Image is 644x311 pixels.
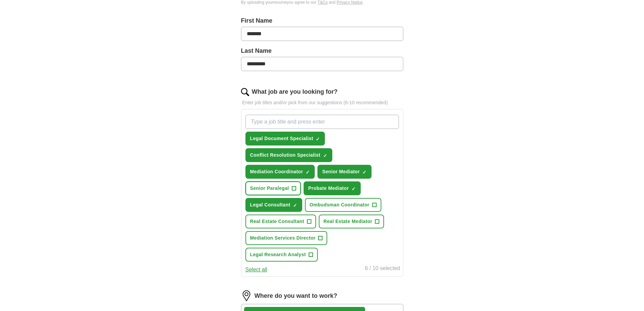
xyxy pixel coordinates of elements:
button: Ombudsman Coordinator [305,198,381,212]
p: Enter job titles and/or pick from our suggestions (6-10 recommended) [241,99,403,106]
span: Senior Paralegal [250,185,289,192]
span: Senior Mediator [322,168,360,175]
span: ✓ [362,170,366,175]
span: ✓ [352,186,356,192]
input: Type a job title and press enter [245,115,399,129]
button: Legal Document Specialist✓ [245,132,325,146]
button: Mediation Services Director [245,231,328,245]
span: Conflict Resolution Specialist [250,152,320,159]
span: Legal Consultant [250,201,290,208]
button: Legal Research Analyst [245,248,318,262]
span: Ombudsman Coordinator [310,201,369,208]
button: Conflict Resolution Specialist✓ [245,148,332,162]
img: location.png [241,290,252,301]
span: Real Estate Mediator [324,218,373,225]
span: Legal Document Specialist [250,135,313,142]
span: ✓ [306,170,310,175]
span: ✓ [316,136,320,142]
button: Senior Mediator✓ [317,165,372,179]
span: Mediation Services Director [250,235,316,242]
span: ✓ [323,153,327,158]
img: search.png [241,88,249,96]
label: First Name [241,16,403,25]
button: Legal Consultant✓ [245,198,302,212]
button: Select all [245,266,267,274]
label: Where do you want to work? [255,291,337,301]
button: Real Estate Mediator [319,215,384,228]
span: ✓ [293,203,297,208]
button: Mediation Coordinator✓ [245,165,315,179]
span: Real Estate Consultant [250,218,304,225]
span: Legal Research Analyst [250,251,306,258]
label: Last Name [241,46,403,55]
button: Senior Paralegal [245,181,301,195]
label: What job are you looking for? [252,87,338,96]
div: 6 / 10 selected [365,264,400,274]
button: Probate Mediator✓ [304,181,361,195]
span: Probate Mediator [308,185,349,192]
span: Mediation Coordinator [250,168,303,175]
button: Real Estate Consultant [245,215,316,228]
